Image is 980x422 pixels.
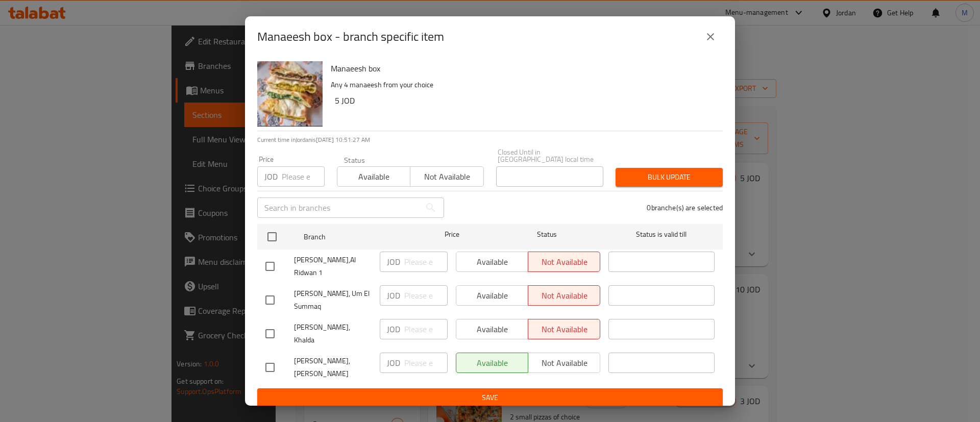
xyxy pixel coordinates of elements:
p: JOD [264,170,278,183]
input: Please enter price [404,353,448,373]
img: Manaeesh box [257,61,323,127]
span: Status is valid till [608,228,715,241]
p: JOD [387,323,400,335]
span: [PERSON_NAME], [PERSON_NAME] [294,355,372,380]
h6: 5 JOD [335,93,715,108]
input: Please enter price [404,319,448,339]
span: Price [418,228,486,241]
span: [PERSON_NAME], Khalda [294,321,372,346]
input: Please enter price [404,252,448,272]
span: Branch [304,231,410,243]
h6: Manaeesh box [331,61,715,76]
button: Not available [410,166,483,187]
span: Bulk update [624,171,715,184]
span: [PERSON_NAME],Al Ridwan 1 [294,254,372,279]
p: Any 4 manaeesh from your choice [331,79,715,91]
input: Please enter price [282,166,325,187]
p: 0 branche(s) are selected [647,203,723,213]
p: JOD [387,256,400,268]
p: Current time in Jordan is [DATE] 10:51:27 AM [257,135,723,144]
h2: Manaeesh box - branch specific item [257,29,444,45]
span: Save [265,391,715,404]
span: [PERSON_NAME], Um El Summaq [294,287,372,313]
span: Status [494,228,600,241]
span: Available [341,169,406,184]
input: Please enter price [404,285,448,306]
input: Search in branches [257,197,421,218]
button: Save [257,388,723,407]
p: JOD [387,357,400,369]
span: Not available [414,169,479,184]
button: Bulk update [616,168,723,187]
button: close [698,24,723,49]
button: Available [337,166,410,187]
p: JOD [387,289,400,302]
